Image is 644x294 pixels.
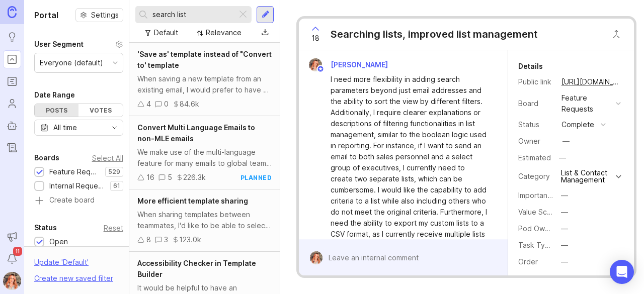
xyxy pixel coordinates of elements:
div: User Segment [34,38,84,50]
div: 4 [146,99,151,110]
div: Everyone (default) [40,57,103,68]
img: Bronwen W [306,58,326,71]
span: [PERSON_NAME] [331,60,388,69]
div: 123.0k [179,234,201,245]
span: Settings [91,10,119,20]
label: Pod Ownership [518,224,570,233]
img: Canny Home [8,6,17,18]
div: 8 [146,234,151,245]
a: More efficient template sharingWhen sharing templates between teammates, I'd like to be able to s... [129,189,280,252]
a: Changelog [3,139,21,157]
label: Task Type [518,241,554,249]
a: Users [3,94,21,113]
div: Relevance [206,27,242,38]
label: Value Scale [518,208,557,216]
label: Order [518,257,538,266]
div: — [561,207,568,218]
span: 11 [13,247,22,256]
div: All time [53,122,77,133]
div: 3 [164,234,168,245]
button: Bronwen W [3,272,21,290]
div: Status [34,222,57,234]
div: — [561,190,568,201]
div: complete [561,119,594,130]
div: List & Contact Management [561,169,613,183]
img: Bronwen W [306,251,326,264]
a: Bronwen W[PERSON_NAME] [303,58,396,71]
div: Searching lists, improved list management [331,27,537,41]
div: 84.6k [180,99,199,110]
p: 529 [108,168,120,176]
div: 16 [146,172,154,183]
div: — [556,151,569,164]
button: Settings [75,8,123,22]
svg: toggle icon [107,124,123,132]
a: Ideas [3,28,21,46]
img: member badge [317,65,325,73]
div: 0 [164,99,169,110]
div: Posts [35,104,78,117]
span: 18 [311,33,319,44]
div: When saving a new template from an existing email, I would prefer to have a copy added to "My Tem... [137,73,272,95]
span: Accessibility Checker in Template Builder [137,259,256,278]
div: We make use of the multi-language feature for many emails to global teams, but not all. Sometimes... [137,147,272,169]
a: Roadmaps [3,72,21,90]
label: Importance [518,191,556,200]
div: Internal Requests [49,180,105,191]
span: Convert Multi Language Emails to non-MLE emails [137,123,255,143]
div: Boards [34,152,59,164]
div: Update ' Default ' [34,257,89,273]
div: planned [240,173,272,182]
div: Details [518,60,543,72]
div: Board [518,98,553,109]
div: Feature Requests [49,166,100,177]
button: Close button [606,24,626,44]
div: Select All [92,155,123,161]
button: Announcements [3,228,21,246]
p: 61 [113,182,120,190]
div: Owner [518,136,553,147]
div: — [561,240,568,251]
span: 'Save as' template instead of "Convert to' template [137,50,272,69]
div: Open [49,236,68,247]
a: Portal [3,50,21,68]
div: — [562,136,570,147]
button: Notifications [3,250,21,268]
a: 'Save as' template instead of "Convert to' templateWhen saving a new template from an existing em... [129,43,280,116]
span: More efficient template sharing [137,197,248,205]
div: Date Range [34,89,75,101]
input: Search... [152,9,233,20]
div: 226.3k [183,172,206,183]
div: Estimated [518,154,551,161]
div: When sharing templates between teammates, I'd like to be able to select from a list of existing t... [137,209,272,231]
a: Create board [34,197,123,206]
div: 5 [168,172,172,183]
div: Create new saved filter [34,273,113,284]
div: Public link [518,76,553,87]
div: Status [518,119,553,130]
a: Autopilot [3,117,21,135]
a: [URL][DOMAIN_NAME] [558,75,624,88]
div: — [561,223,568,234]
div: — [561,256,568,267]
div: Open Intercom Messenger [610,260,634,284]
h1: Portal [34,9,58,21]
div: Reset [104,225,123,231]
div: I need more flexibility in adding search parameters beyond just email addresses and the ability t... [331,74,487,273]
div: Category [518,171,553,182]
a: Convert Multi Language Emails to non-MLE emailsWe make use of the multi-language feature for many... [129,116,280,189]
div: Votes [78,104,122,117]
div: Feature Requests [561,92,612,115]
div: Default [154,27,178,38]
